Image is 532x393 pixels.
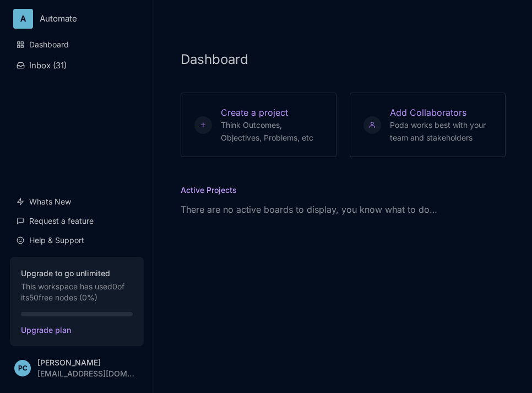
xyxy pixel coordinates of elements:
button: AAutomate [13,9,140,29]
a: Whats New [10,191,144,212]
div: Automate [40,14,123,24]
span: Add Collaborators [390,107,466,118]
div: PC [14,360,31,376]
a: Help & Support [10,230,144,251]
button: Add Collaborators Poda works best with your team and stakeholders [350,93,506,157]
div: This workspace has used 0 of its 50 free nodes ( 0 %) [21,268,133,303]
strong: Upgrade to go unlimited [21,268,133,279]
h1: Dashboard [181,53,506,66]
button: Inbox (31) [10,56,144,75]
button: Upgrade to go unlimitedThis workspace has used0of its50free nodes (0%)Upgrade plan [10,257,144,346]
span: Create a project [221,107,288,118]
div: A [13,9,33,29]
button: Create a project Think Outcomes, Objectives, Problems, etc [181,93,336,157]
span: Poda works best with your team and stakeholders [390,120,486,142]
span: Think Outcomes, Objectives, Problems, etc [221,120,313,142]
a: Dashboard [10,34,144,55]
span: Upgrade plan [21,325,133,335]
div: [PERSON_NAME] [37,358,134,367]
a: Request a feature [10,211,144,232]
button: PC[PERSON_NAME][EMAIL_ADDRESS][DOMAIN_NAME] [10,352,144,384]
h5: Active Projects [181,184,237,203]
p: There are no active boards to display, you know what to do… [181,203,506,216]
div: [EMAIL_ADDRESS][DOMAIN_NAME] [37,369,134,378]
